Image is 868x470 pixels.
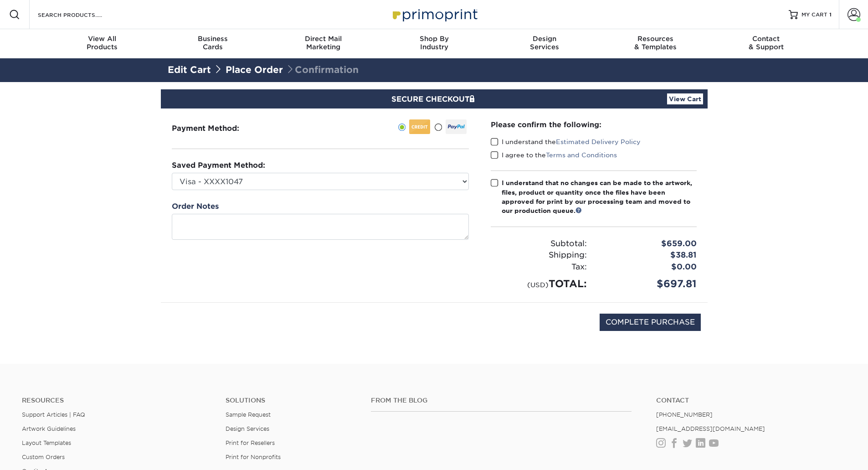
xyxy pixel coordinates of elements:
a: Direct MailMarketing [268,29,379,58]
div: Industry [379,35,489,51]
label: I agree to the [491,150,617,160]
a: Print for Nonprofits [226,454,281,460]
label: I understand the [491,137,641,146]
span: Design [489,35,600,43]
div: Shipping: [484,249,594,261]
a: Layout Templates [22,439,71,446]
div: & Support [711,35,822,51]
small: (USD) [527,281,549,289]
a: Estimated Delivery Policy [556,138,641,145]
a: Edit Cart [168,64,211,75]
a: DesignServices [489,29,600,58]
a: Design Services [226,425,269,432]
span: Confirmation [286,64,359,75]
span: Shop By [379,35,489,43]
div: $0.00 [594,261,704,273]
a: Terms and Conditions [546,151,617,159]
div: Marketing [268,35,379,51]
div: & Templates [600,35,711,51]
a: Contact [656,397,846,404]
a: Support Articles | FAQ [22,411,85,418]
div: Tax: [484,261,594,273]
span: View All [47,35,158,43]
span: Business [157,35,268,43]
a: BusinessCards [157,29,268,58]
div: $697.81 [594,276,704,291]
a: Contact& Support [711,29,822,58]
input: COMPLETE PURCHASE [600,314,701,331]
h4: Resources [22,397,212,404]
input: SEARCH PRODUCTS..... [37,9,126,20]
a: Custom Orders [22,454,65,460]
div: I understand that no changes can be made to the artwork, files, product or quantity once the file... [502,178,697,216]
a: Resources& Templates [600,29,711,58]
div: $659.00 [594,238,704,250]
a: Place Order [226,64,283,75]
h3: Payment Method: [172,124,262,133]
div: Subtotal: [484,238,594,250]
span: SECURE CHECKOUT [391,95,477,103]
div: TOTAL: [484,276,594,291]
a: [EMAIL_ADDRESS][DOMAIN_NAME] [656,425,765,432]
label: Saved Payment Method: [172,160,265,171]
a: Artwork Guidelines [22,425,76,432]
a: Shop ByIndustry [379,29,489,58]
a: View Cart [667,93,703,104]
span: Contact [711,35,822,43]
div: Cards [157,35,268,51]
span: 1 [829,11,832,18]
a: [PHONE_NUMBER] [656,411,713,418]
div: Products [47,35,158,51]
a: Sample Request [226,411,271,418]
span: Resources [600,35,711,43]
div: $38.81 [594,249,704,261]
h4: Solutions [226,397,357,404]
h4: From the Blog [371,397,632,404]
div: Services [489,35,600,51]
img: Primoprint [389,5,480,24]
label: Order Notes [172,201,219,212]
span: MY CART [801,11,827,19]
span: Direct Mail [268,35,379,43]
a: View AllProducts [47,29,158,58]
a: Print for Resellers [226,439,275,446]
div: Please confirm the following: [491,119,697,130]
